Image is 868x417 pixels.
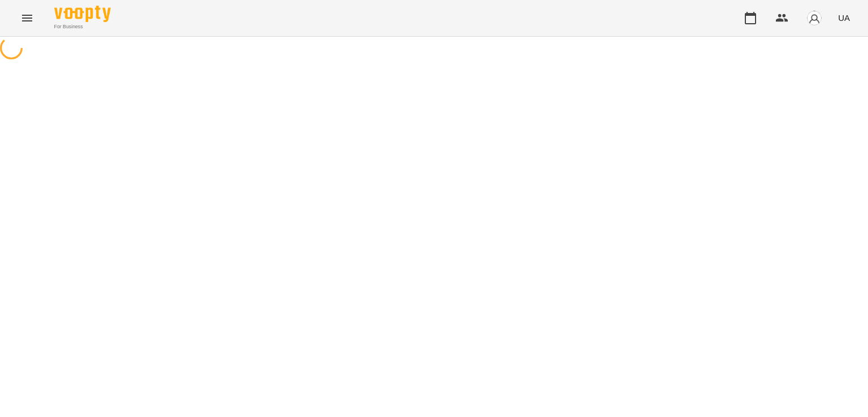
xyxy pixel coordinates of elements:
[834,7,854,28] button: UA
[14,5,41,32] button: Menu
[54,23,111,31] span: For Business
[54,6,111,22] img: Voopty Logo
[806,10,822,26] img: avatar_s.png
[838,12,850,24] span: UA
